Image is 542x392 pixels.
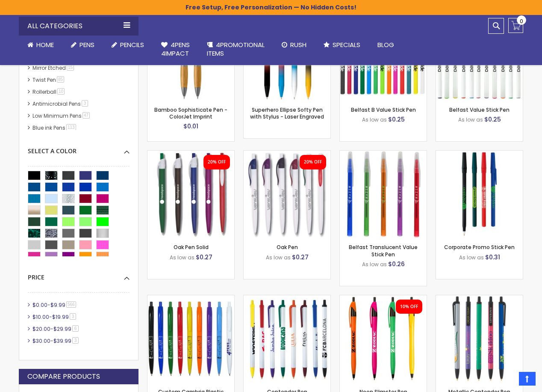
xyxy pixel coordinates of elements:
[30,337,82,344] a: $30.00-$39.993
[80,40,94,49] span: Pens
[377,40,394,49] span: Blog
[196,253,212,261] span: $0.27
[340,295,427,302] a: Neon Slimster Pen
[436,295,523,302] a: Metallic Contender Pen
[340,295,427,382] img: Neon Slimster Pen
[30,124,79,131] a: Blue ink Pens113
[520,17,523,25] span: 0
[174,244,209,251] a: Oak Pen Solid
[444,244,515,251] a: Corporate Promo Stick Pen
[53,325,71,333] span: $29.99
[72,325,79,332] span: 6
[244,295,330,302] a: Contender Pen
[30,112,93,119] a: Low Minimum Pens47
[32,313,49,321] span: $10.00
[120,40,144,49] span: Pencils
[30,313,79,321] a: $10.00-$19.993
[436,295,523,382] img: Metallic Contender Pen
[207,40,265,58] span: 4PROMOTIONAL ITEMS
[57,88,65,95] span: 10
[72,337,79,344] span: 3
[147,295,234,382] img: Custom Cambria Plastic Retractable Ballpoint Pen - Monochromatic Body Color
[147,150,234,157] a: Oak Pen Solid
[30,301,79,309] a: $0.00-$9.99566
[449,106,510,113] a: Belfast Value Stick Pen
[32,325,50,333] span: $20.00
[244,295,330,382] img: Contender Pen
[436,150,523,157] a: Corporate Promo Stick Pen
[103,36,153,54] a: Pencils
[32,301,47,309] span: $0.00
[53,337,71,344] span: $39.99
[362,116,387,123] span: As low as
[290,40,306,49] span: Rush
[52,313,69,321] span: $19.99
[244,151,330,238] img: Oak Pen
[304,159,322,165] div: 20% OFF
[19,17,138,36] div: All Categories
[340,151,427,238] img: Belfast Translucent Value Stick Pen
[30,88,68,95] a: Rollerball10
[147,151,234,238] img: Oak Pen Solid
[244,150,330,157] a: Oak Pen
[30,64,77,71] a: Mirror Etched15
[50,301,65,309] span: $9.99
[147,295,234,302] a: Custom Cambria Plastic Retractable Ballpoint Pen - Monochromatic Body Color
[436,151,523,238] img: Corporate Promo Stick Pen
[82,100,88,107] span: 3
[471,369,542,392] iframe: Google Customer Reviews
[183,122,198,131] span: $0.01
[277,244,298,251] a: Oak Pen
[70,313,76,320] span: 3
[459,254,484,261] span: As low as
[340,150,427,157] a: Belfast Translucent Value Stick Pen
[333,40,360,49] span: Specials
[62,36,103,54] a: Pens
[57,76,64,83] span: 85
[153,36,198,63] a: 4Pens4impact
[369,36,403,54] a: Blog
[208,159,226,165] div: 20% OFF
[36,40,54,49] span: Home
[28,141,130,155] div: Select A Color
[485,253,500,261] span: $0.31
[67,64,74,71] span: 15
[292,253,309,261] span: $0.27
[388,115,405,124] span: $0.25
[32,337,50,344] span: $30.00
[66,124,76,131] span: 113
[315,36,369,54] a: Specials
[484,115,501,124] span: $0.25
[362,261,387,268] span: As low as
[458,116,483,123] span: As low as
[66,301,76,308] span: 566
[30,100,91,107] a: Antimicrobial Pens3
[266,254,291,261] span: As low as
[19,36,62,54] a: Home
[82,112,90,119] span: 47
[27,372,100,381] strong: Compare Products
[400,304,418,310] div: 10% OFF
[349,244,418,258] a: Belfast Translucent Value Stick Pen
[273,36,315,54] a: Rush
[30,325,82,333] a: $20.00-$29.996
[508,18,523,33] a: 0
[154,106,227,120] a: Bamboo Sophisticate Pen - ColorJet Imprint
[250,106,324,120] a: Superhero Ellipse Softy Pen with Stylus - Laser Engraved
[388,260,405,268] span: $0.26
[28,267,130,282] div: Price
[170,254,194,261] span: As low as
[198,36,273,63] a: 4PROMOTIONALITEMS
[30,76,67,83] a: Twist Pen85
[161,40,190,58] span: 4Pens 4impact
[351,106,416,113] a: Belfast B Value Stick Pen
